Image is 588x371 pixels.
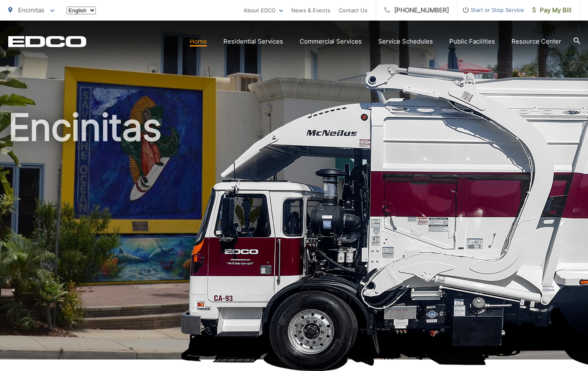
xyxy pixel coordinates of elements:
select: Select a language [67,7,96,14]
a: EDCD logo. Return to the homepage. [8,36,86,47]
a: Home [190,37,207,46]
a: Contact Us [339,5,367,15]
a: Commercial Services [300,37,362,46]
a: News & Events [291,5,330,15]
a: Service Schedules [378,37,433,46]
a: Public Facilities [449,37,495,46]
a: Resource Center [511,37,561,46]
span: Pay My Bill [532,5,572,15]
span: Encinitas [18,6,44,14]
h1: Encinitas [8,107,580,367]
a: About EDCO [244,5,283,15]
a: Residential Services [223,37,283,46]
